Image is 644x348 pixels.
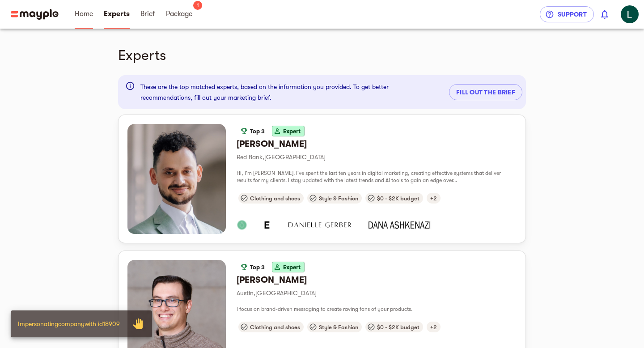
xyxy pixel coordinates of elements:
[127,313,148,335] button: Close
[75,8,93,19] span: Home
[118,47,519,64] h4: Experts
[547,9,587,20] span: Support
[287,220,353,230] div: Danielle Gerber Jewelry
[373,324,423,331] span: $0 - $2K budget
[456,87,515,98] span: Fill out the brief
[246,128,268,135] span: Top 3
[237,220,247,230] div: The Art of Jewels
[119,115,525,243] button: Top 3Expert[PERSON_NAME]Red Bank,[GEOGRAPHIC_DATA]Hi, I'm [PERSON_NAME]. I've spent the last ten ...
[315,195,362,202] span: Style & Fashion
[280,128,304,135] span: Expert
[140,8,155,19] span: Brief
[104,8,130,19] span: Experts
[262,220,272,230] div: Ester Boutique
[621,5,639,23] img: YFrZJb3ROObTHv82R5Gf
[140,78,442,106] div: These are the top matched experts, based on the information you provided. To get better recommend...
[237,274,517,286] h6: [PERSON_NAME]
[427,324,441,331] span: +2
[246,195,304,202] span: Clothing and shoes
[193,1,202,10] span: 1
[166,8,192,19] span: Package
[127,313,148,335] span: Stop Impersonation
[540,6,594,22] button: Support
[367,220,432,230] div: Dana Ashkenazi
[18,320,120,327] span: Impersonating company with id 18909
[246,324,304,331] span: Clothing and shoes
[11,9,59,20] img: Main logo
[449,84,522,100] button: Fill out the brief
[427,195,441,202] span: +2
[237,288,517,298] p: Austin , [GEOGRAPHIC_DATA]
[373,195,423,202] span: $0 - $2K budget
[315,324,362,331] span: Style & Fashion
[427,322,441,332] div: ROAS (Return On Ad Spend), United States targeting
[237,170,501,183] span: Hi, I'm [PERSON_NAME]. I've spent the last ten years in digital marketing, creating effective sys...
[237,306,412,312] span: I focus on brand-driven messaging to create raving fans of your products.
[237,138,517,150] h6: [PERSON_NAME]
[594,4,615,25] button: show 0 new notifications
[280,264,304,271] span: Expert
[237,152,517,162] p: Red Bank , [GEOGRAPHIC_DATA]
[246,264,268,271] span: Top 3
[427,193,441,204] div: ROAS (Return On Ad Spend), United States targeting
